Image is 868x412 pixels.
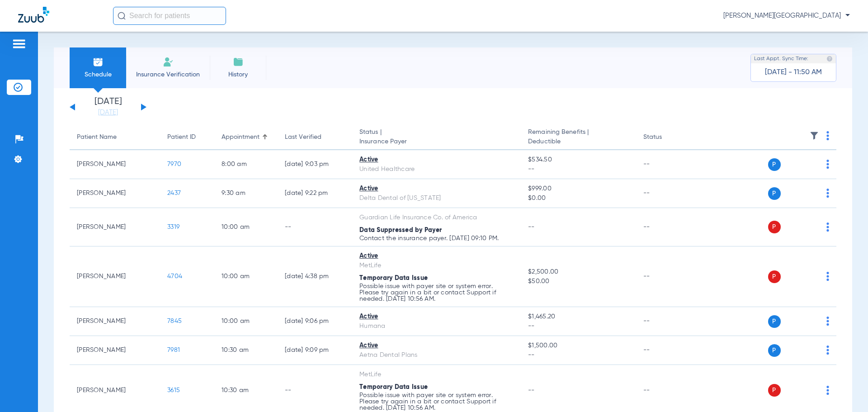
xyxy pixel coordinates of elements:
div: Patient ID [167,133,207,142]
span: 2437 [167,190,181,196]
span: Data Suppressed by Payer [359,227,442,233]
div: Last Verified [285,133,345,142]
span: $2,500.00 [528,267,628,277]
span: -- [528,387,535,393]
span: 7970 [167,161,181,167]
td: -- [636,179,697,208]
td: -- [636,307,697,336]
span: Insurance Verification [133,70,203,79]
p: Possible issue with payer site or system error. Please try again in a bit or contact Support if n... [359,283,514,302]
span: P [768,270,781,283]
span: -- [528,224,535,230]
a: [DATE] [81,108,135,117]
img: Zuub Logo [18,7,49,23]
span: P [768,187,781,200]
span: Temporary Data Issue [359,384,428,390]
td: -- [636,246,697,307]
div: Last Verified [285,133,321,142]
td: 10:00 AM [214,246,278,307]
span: [DATE] - 11:50 AM [765,68,822,77]
img: group-dot-blue.svg [826,189,829,198]
img: History [233,57,244,67]
td: [PERSON_NAME] [70,336,160,365]
td: -- [636,336,697,365]
div: Guardian Life Insurance Co. of America [359,213,514,223]
span: P [768,315,781,328]
span: P [768,384,781,397]
div: Active [359,155,514,165]
input: Search for patients [113,7,226,25]
img: group-dot-blue.svg [826,317,829,326]
img: group-dot-blue.svg [826,386,829,395]
td: [PERSON_NAME] [70,150,160,179]
div: Active [359,251,514,261]
div: Aetna Dental Plans [359,350,514,360]
span: History [217,70,259,79]
div: United Healthcare [359,165,514,174]
span: -- [528,322,628,331]
td: 10:00 AM [214,307,278,336]
img: Manual Insurance Verification [163,57,174,67]
td: [DATE] 4:38 PM [278,246,352,307]
span: $999.00 [528,184,628,194]
td: 8:00 AM [214,150,278,179]
span: $1,500.00 [528,341,628,350]
div: Humana [359,322,514,331]
div: Appointment [222,133,259,142]
td: 10:30 AM [214,336,278,365]
td: [PERSON_NAME] [70,307,160,336]
span: Schedule [76,70,119,79]
span: Insurance Payer [359,137,514,147]
span: P [768,221,781,233]
div: MetLife [359,370,514,379]
span: -- [528,165,628,174]
td: [PERSON_NAME] [70,179,160,208]
img: group-dot-blue.svg [826,131,829,140]
td: [PERSON_NAME] [70,208,160,246]
span: 7981 [167,347,180,353]
span: $50.00 [528,277,628,286]
img: Search Icon [118,12,126,20]
span: -- [528,350,628,360]
img: filter.svg [810,131,819,140]
span: P [768,158,781,171]
td: 10:00 AM [214,208,278,246]
div: Appointment [222,133,270,142]
div: Active [359,184,514,194]
div: Patient Name [77,133,153,142]
td: [DATE] 9:03 PM [278,150,352,179]
td: -- [636,150,697,179]
p: Contact the insurance payer. [DATE] 09:10 PM. [359,235,514,242]
span: $534.50 [528,155,628,165]
th: Remaining Benefits | [521,125,636,150]
th: Status [636,125,697,150]
div: Active [359,341,514,350]
span: $0.00 [528,194,628,203]
td: [DATE] 9:09 PM [278,336,352,365]
span: $1,465.20 [528,312,628,322]
div: Delta Dental of [US_STATE] [359,194,514,203]
span: 4704 [167,273,182,279]
span: [PERSON_NAME][GEOGRAPHIC_DATA] [723,11,850,20]
td: [DATE] 9:22 PM [278,179,352,208]
td: 9:30 AM [214,179,278,208]
p: Possible issue with payer site or system error. Please try again in a bit or contact Support if n... [359,392,514,411]
div: MetLife [359,261,514,270]
div: Patient ID [167,133,196,142]
td: -- [278,208,352,246]
img: group-dot-blue.svg [826,272,829,281]
img: last sync help info [826,56,833,62]
td: [PERSON_NAME] [70,246,160,307]
img: group-dot-blue.svg [826,223,829,232]
span: 3319 [167,224,179,230]
span: Last Appt. Sync Time: [754,54,808,63]
li: [DATE] [81,97,135,117]
img: Schedule [93,57,104,67]
img: hamburger-icon [12,38,26,49]
span: 3615 [167,387,180,393]
div: Active [359,312,514,322]
img: group-dot-blue.svg [826,160,829,169]
span: Deductible [528,137,628,147]
span: Temporary Data Issue [359,275,428,281]
img: group-dot-blue.svg [826,346,829,355]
